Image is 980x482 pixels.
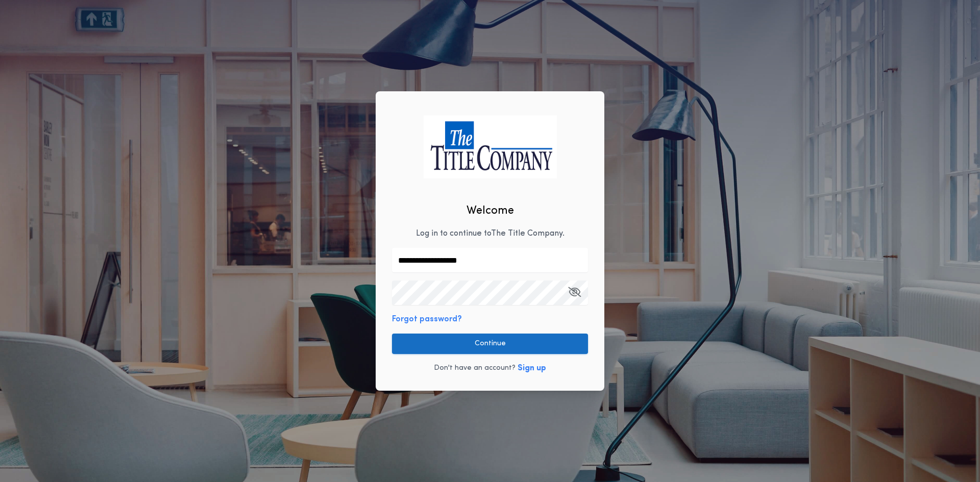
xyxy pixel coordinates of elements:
p: Log in to continue to The Title Company . [416,227,565,240]
button: Sign up [518,362,546,374]
p: Don't have an account? [434,363,516,373]
img: logo [423,115,557,178]
h2: Welcome [467,202,514,219]
button: Continue [392,334,588,354]
button: Forgot password? [392,313,462,325]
